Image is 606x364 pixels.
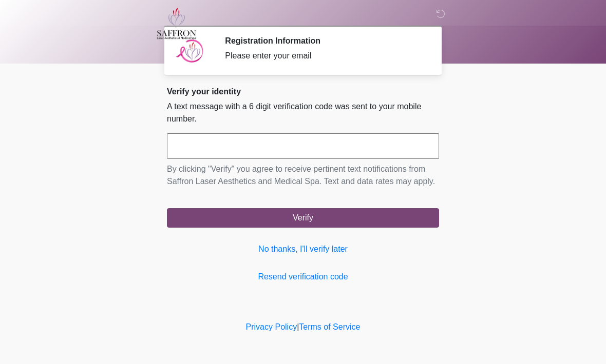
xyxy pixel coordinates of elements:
[167,163,439,188] p: By clicking "Verify" you agree to receive pertinent text notifications from Saffron Laser Aesthet...
[167,87,439,96] h2: Verify your identity
[167,271,439,283] a: Resend verification code
[167,243,439,255] a: No thanks, I'll verify later
[297,322,299,331] a: |
[167,100,439,125] p: A text message with a 6 digit verification code was sent to your mobile number.
[157,8,197,39] img: Saffron Laser Aesthetics and Medical Spa Logo
[299,322,360,331] a: Terms of Service
[246,322,297,331] a: Privacy Policy
[167,208,439,228] button: Verify
[225,50,424,62] div: Please enter your email
[175,36,205,67] img: Agent Avatar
